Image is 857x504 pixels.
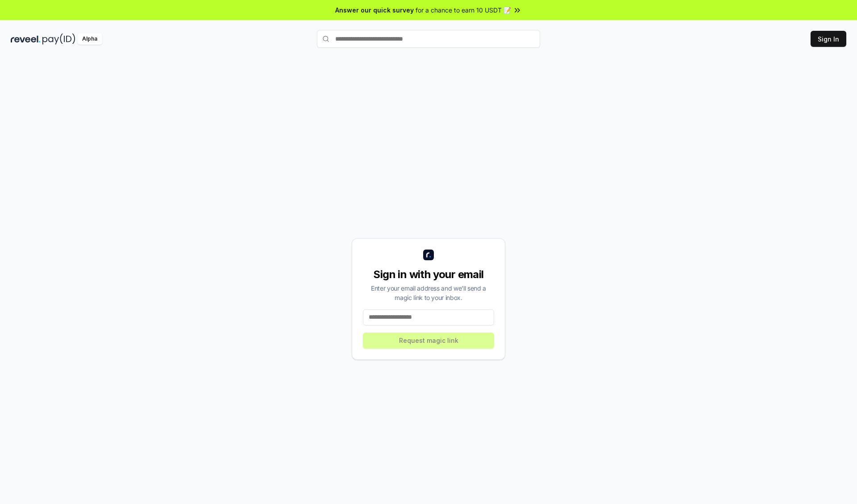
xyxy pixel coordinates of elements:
div: Sign in with your email [363,267,494,282]
div: Alpha [77,33,102,45]
img: reveel_dark [11,33,41,45]
img: pay_id [42,33,75,45]
div: Enter your email address and we’ll send a magic link to your inbox. [363,283,494,302]
span: for a chance to earn 10 USDT 📝 [416,5,511,15]
img: logo_small [423,250,434,260]
span: Answer our quick survey [335,5,414,15]
button: Sign In [811,31,846,47]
